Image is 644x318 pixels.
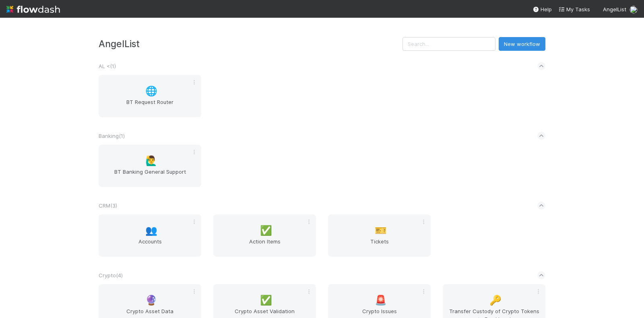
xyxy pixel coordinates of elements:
span: Tickets [331,237,427,254]
span: 🔮 [145,295,157,306]
img: avatar_cc3a00d7-dd5c-4a2f-8d58-dd6545b20c0d.png [630,6,638,14]
span: CRM ( 3 ) [99,202,117,209]
div: Help [533,5,552,13]
input: Search... [402,37,495,51]
span: 🎫 [375,225,387,236]
span: ✅ [260,225,272,236]
span: 👥 [145,225,157,236]
a: 👥Accounts [99,214,201,257]
span: Action Items [217,237,313,254]
span: AL < ( 1 ) [99,63,116,69]
span: BT Banking General Support [102,168,198,184]
a: ✅Action Items [213,214,316,257]
span: BT Request Router [102,98,198,114]
img: logo-inverted-e16ddd16eac7371096b0.svg [6,2,60,16]
span: Crypto ( 4 ) [99,272,123,279]
span: 🙋‍♂️ [145,156,157,166]
a: 🌐BT Request Router [99,75,201,117]
a: 🙋‍♂️BT Banking General Support [99,145,201,187]
span: 🌐 [145,86,157,96]
span: 🔑 [489,295,502,306]
span: 🚨 [375,295,387,306]
span: Banking ( 1 ) [99,133,125,139]
span: ✅ [260,295,272,306]
span: AngelList [603,6,626,12]
h3: AngelList [99,38,402,49]
a: My Tasks [558,5,590,13]
span: Accounts [102,237,198,254]
span: My Tasks [558,6,590,12]
a: 🎫Tickets [328,214,431,257]
button: New workflow [499,37,545,51]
